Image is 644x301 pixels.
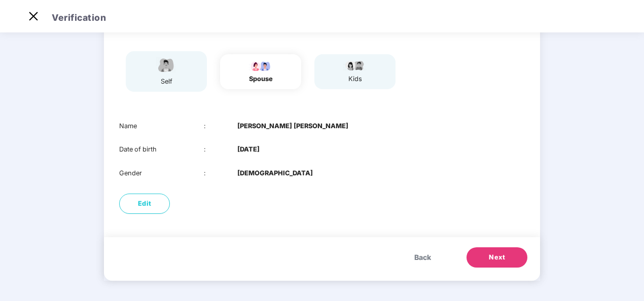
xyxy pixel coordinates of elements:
b: [DATE] [237,144,260,155]
div: Date of birth [119,144,204,155]
span: Back [414,252,431,263]
div: Gender [119,168,204,178]
div: : [204,168,238,178]
div: : [204,144,238,155]
b: [PERSON_NAME] [PERSON_NAME] [237,121,348,131]
div: kids [342,74,368,84]
span: Next [489,252,505,262]
div: Name [119,121,204,131]
div: : [204,121,238,131]
b: [DEMOGRAPHIC_DATA] [237,168,313,178]
div: self [154,77,179,87]
button: Back [404,247,441,268]
button: Edit [119,194,170,214]
img: svg+xml;base64,PHN2ZyB4bWxucz0iaHR0cDovL3d3dy53My5vcmcvMjAwMC9zdmciIHdpZHRoPSI5Ny44OTciIGhlaWdodD... [248,59,273,71]
button: Next [467,247,527,268]
img: svg+xml;base64,PHN2ZyBpZD0iRW1wbG95ZWVfbWFsZSIgeG1sbnM9Imh0dHA6Ly93d3cudzMub3JnLzIwMDAvc3ZnIiB3aW... [154,56,179,74]
img: svg+xml;base64,PHN2ZyB4bWxucz0iaHR0cDovL3d3dy53My5vcmcvMjAwMC9zdmciIHdpZHRoPSI3OS4wMzciIGhlaWdodD... [342,59,368,71]
span: Edit [138,199,152,209]
div: spouse [248,74,273,84]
